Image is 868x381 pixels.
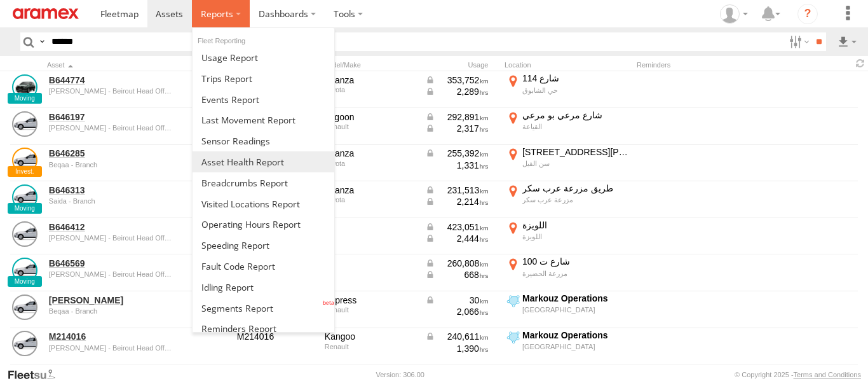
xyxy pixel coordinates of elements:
[425,184,489,196] div: Data from Vehicle CANbus
[325,74,416,86] div: Avanza
[505,183,632,217] label: Click to View Current Location
[522,342,630,351] div: [GEOGRAPHIC_DATA]
[425,269,489,281] div: Data from Vehicle CANbus
[193,319,334,340] a: Reminders Report
[12,221,37,247] a: View Asset Details
[325,123,416,130] div: Renault
[425,86,489,97] div: Data from Vehicle CANbus
[797,4,818,24] i: ?
[193,256,334,277] a: Fault Code Report
[323,60,418,69] div: Model/Make
[181,184,228,215] a: View Asset with Fault/s
[376,371,424,378] div: Version: 306.00
[12,111,37,137] a: View Asset Details
[49,197,172,205] div: undefined
[522,366,630,377] div: شارع الشهداء
[505,329,632,364] label: Click to View Current Location
[49,344,172,352] div: undefined
[193,89,334,110] a: Full Events Report
[522,109,630,121] div: شارع مرعي بو مرعي
[505,60,632,69] div: Location
[325,111,416,123] div: Lagoon
[181,258,228,288] a: View Asset with Fault/s
[193,151,334,172] a: Asset Health Report
[193,214,334,235] a: Asset Operating Hours Report
[13,8,79,19] img: aramex-logo.svg
[12,184,37,210] a: View Asset Details
[505,73,632,107] label: Click to View Current Location
[425,148,489,159] div: Data from Vehicle CANbus
[325,86,416,94] div: Toyota
[325,343,416,350] div: Renault
[522,86,630,95] div: حي الشابوق
[522,256,630,267] div: شارع ت 100
[784,32,811,51] label: Search Filter Options
[425,196,489,207] div: Data from Vehicle CANbus
[522,122,630,131] div: القياعة
[49,74,172,86] a: B644774
[425,343,489,354] div: 1,390
[49,221,172,233] a: B646412
[49,148,172,159] a: B646285
[181,148,228,178] a: View Asset with Fault/s
[853,57,868,69] span: Refresh
[505,219,632,254] label: Click to View Current Location
[49,161,172,169] div: undefined
[193,277,334,298] a: Idling Report
[12,331,37,356] a: View Asset Details
[637,60,750,69] div: Reminders
[425,111,489,123] div: Data from Vehicle CANbus
[425,294,489,306] div: Data from Vehicle CANbus
[193,130,334,151] a: Sensor Readings
[522,232,630,241] div: اللويزة
[193,172,334,193] a: Breadcrumbs Report
[505,146,632,181] label: Click to View Current Location
[193,109,334,130] a: Last Movement Report
[425,331,489,342] div: Data from Vehicle CANbus
[193,235,334,256] a: Fleet Speed Report
[193,298,334,319] a: Segments Report
[49,307,172,315] div: undefined
[522,293,630,304] div: Markouz Operations
[522,159,630,168] div: سن الفيل
[12,148,37,173] a: View Asset Details
[522,305,630,314] div: [GEOGRAPHIC_DATA]
[49,111,172,123] a: B646197
[425,160,489,171] div: 1,331
[193,47,334,68] a: Usage Report
[522,146,630,158] div: [STREET_ADDRESS][PERSON_NAME]
[836,32,858,51] label: Export results as...
[325,294,416,306] div: Express
[49,331,172,342] a: M214016
[193,68,334,89] a: Trips Report
[181,111,228,142] a: View Asset with Fault/s
[425,74,489,86] div: Data from Vehicle CANbus
[505,109,632,144] label: Click to View Current Location
[12,294,37,320] a: View Asset Details
[325,306,416,314] div: Renault
[425,123,489,134] div: Data from Vehicle CANbus
[715,4,752,24] div: Mazen Siblini
[522,219,630,231] div: اللويزة
[735,371,861,378] div: © Copyright 2025 -
[49,124,172,132] div: undefined
[522,269,630,278] div: مزرعة الحضيرة
[425,233,489,244] div: Data from Vehicle CANbus
[49,258,172,269] a: B646569
[425,258,489,269] div: Data from Vehicle CANbus
[425,221,489,233] div: Data from Vehicle CANbus
[49,270,172,278] div: undefined
[522,195,630,204] div: مزرعة عرب سكر
[794,371,861,378] a: Terms and Conditions
[37,32,47,51] label: Search Query
[522,183,630,194] div: طريق مزرعة عرب سكر
[181,74,228,105] a: View Asset with Fault/s
[49,294,172,306] a: [PERSON_NAME]
[325,148,416,159] div: Avanza
[237,331,316,342] div: M214016
[49,184,172,196] a: B646313
[505,293,632,327] label: Click to View Current Location
[49,234,172,242] div: undefined
[425,306,489,317] div: 2,066
[12,74,37,100] a: View Asset Details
